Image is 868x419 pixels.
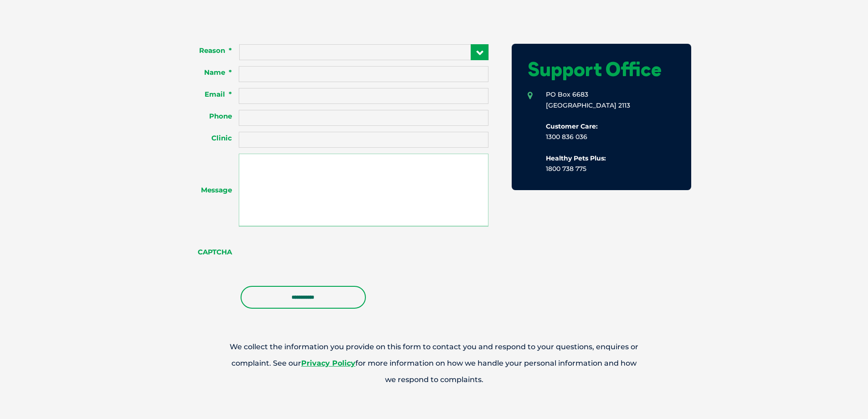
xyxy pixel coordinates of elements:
label: Email [177,90,239,99]
label: Reason [177,46,239,55]
label: Phone [177,112,239,121]
label: CAPTCHA [177,248,239,257]
b: Healthy Pets Plus: [546,154,606,162]
label: Name [177,68,239,77]
iframe: reCAPTCHA [239,236,377,271]
li: PO Box 6683 [GEOGRAPHIC_DATA] 2113 1300 836 036 1800 738 775 [528,89,675,174]
b: Customer Care: [546,122,598,130]
p: We collect the information you provide on this form to contact you and respond to your questions,... [197,339,671,388]
label: Clinic [177,134,239,143]
a: Privacy Policy [301,359,355,367]
h1: Support Office [528,60,675,79]
label: Message [177,186,239,195]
